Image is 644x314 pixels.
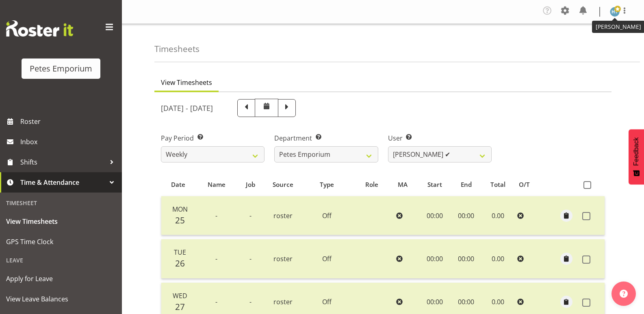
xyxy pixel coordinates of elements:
[215,211,217,220] span: -
[215,297,217,306] span: -
[175,214,185,226] span: 25
[273,254,293,263] span: roster
[161,133,265,143] label: Pay Period
[388,133,492,143] label: User
[355,180,388,189] div: Role
[620,290,628,298] img: help-xxl-2.png
[172,205,188,214] span: Mon
[161,78,212,87] span: View Timesheets
[2,211,120,232] a: View Timesheets
[249,211,252,220] span: -
[398,180,414,189] div: MA
[6,236,116,248] span: GPS Time Clock
[161,104,213,113] h5: [DATE] - [DATE]
[481,239,514,278] td: 0.00
[610,7,620,17] img: helena-tomlin701.jpg
[418,239,451,278] td: 00:00
[2,252,120,269] div: Leave
[303,196,350,235] td: Off
[273,297,293,306] span: roster
[423,180,446,189] div: Start
[200,180,233,189] div: Name
[303,239,350,278] td: Off
[243,180,258,189] div: Job
[455,180,477,189] div: End
[20,176,106,188] span: Time & Attendance
[249,297,252,306] span: -
[274,133,378,143] label: Department
[2,195,120,211] div: Timesheet
[451,196,481,235] td: 00:00
[175,258,185,269] span: 26
[519,180,537,189] div: O/T
[6,215,116,227] span: View Timesheets
[6,293,116,305] span: View Leave Balances
[6,20,73,37] img: Rosterit website logo
[418,196,451,235] td: 00:00
[166,180,191,189] div: Date
[486,180,510,189] div: Total
[2,289,120,309] a: View Leave Balances
[215,254,217,263] span: -
[2,232,120,252] a: GPS Time Clock
[174,248,186,257] span: Tue
[451,239,481,278] td: 00:00
[30,63,92,75] div: Petes Emporium
[6,273,116,285] span: Apply for Leave
[175,301,185,312] span: 27
[2,269,120,289] a: Apply for Leave
[20,136,118,148] span: Inbox
[154,44,199,54] h4: Timesheets
[249,254,252,263] span: -
[20,115,118,128] span: Roster
[273,211,293,220] span: roster
[629,129,644,184] button: Feedback - Show survey
[173,291,187,300] span: Wed
[268,180,299,189] div: Source
[633,137,640,166] span: Feedback
[308,180,346,189] div: Type
[20,156,106,168] span: Shifts
[481,196,514,235] td: 0.00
